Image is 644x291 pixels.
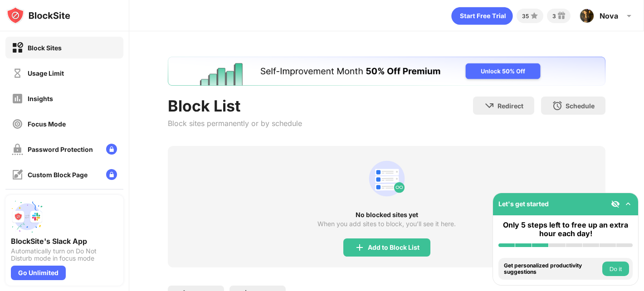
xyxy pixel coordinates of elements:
div: Password Protection [28,145,93,153]
img: customize-block-page-off.svg [12,169,23,180]
div: Insights [28,95,53,102]
img: lock-menu.svg [106,169,117,180]
img: logo-blocksite.svg [6,6,70,24]
div: 3 [552,13,556,19]
img: block-on.svg [12,42,23,53]
img: focus-off.svg [12,118,23,130]
img: eye-not-visible.svg [611,199,620,209]
div: Let's get started [498,200,549,208]
img: password-protection-off.svg [12,144,23,155]
div: When you add sites to block, you’ll see it here. [317,220,456,228]
img: points-small.svg [529,10,540,21]
img: reward-small.svg [556,10,567,21]
div: No blocked sites yet [168,211,605,218]
div: animation [365,157,409,200]
div: Go Unlimited [11,266,66,280]
div: Block List [168,97,302,115]
img: push-slack.svg [11,200,44,233]
iframe: Banner [168,57,605,86]
div: Custom Block Page [28,171,88,179]
div: Redirect [498,102,523,110]
div: Add to Block List [368,244,420,251]
div: Block sites permanently or by schedule [168,119,302,128]
div: Schedule [566,102,595,110]
div: Get personalized productivity suggestions [504,262,600,276]
div: 35 [522,13,529,19]
div: Automatically turn on Do Not Disturb mode in focus mode [11,247,118,262]
div: Focus Mode [28,120,66,128]
div: Block Sites [28,44,62,52]
img: insights-off.svg [12,93,23,104]
div: animation [451,7,513,25]
img: time-usage-off.svg [12,68,23,79]
img: omni-setup-toggle.svg [624,199,633,209]
img: ACg8ocKHAMf_wwboTzf_IQSJuMGJc8V_U8Z4HwERHL4SPA3zwM5OADkBAw=s96-c [580,9,594,23]
div: Nova [600,11,618,20]
div: Usage Limit [28,69,64,77]
div: BlockSite's Slack App [11,237,118,246]
div: Only 5 steps left to free up an extra hour each day! [498,221,633,238]
button: Do it [602,262,629,276]
img: lock-menu.svg [106,144,117,155]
